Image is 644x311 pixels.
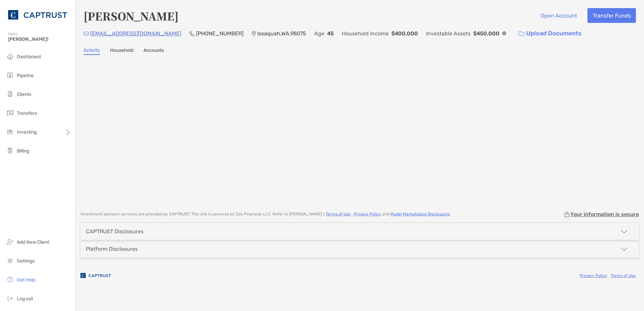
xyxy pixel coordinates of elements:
img: Email Icon [84,32,89,36]
p: [PHONE_NUMBER] [196,29,244,38]
img: company logo [80,268,111,283]
img: button icon [519,31,524,36]
img: investing icon [6,128,14,136]
p: Household Income [342,29,389,38]
span: Transfers [17,110,37,116]
a: Terms of Use [611,273,636,278]
img: Phone Icon [189,31,195,36]
img: CAPTRUST Logo [8,3,67,27]
img: add_new_client icon [6,238,14,246]
a: Upload Documents [514,26,586,41]
img: clients icon [6,90,14,98]
h4: [PERSON_NAME] [84,8,179,24]
img: get-help icon [6,275,14,283]
p: Issaquah , WA , 98075 [257,29,306,38]
p: $450,000 [473,29,500,38]
a: Activity [84,47,100,55]
img: transfers icon [6,109,14,117]
button: Transfer Funds [587,8,636,23]
a: Terms of Use [326,212,351,216]
p: Investable Assets [426,29,471,38]
span: [PERSON_NAME]! [8,36,71,42]
img: dashboard icon [6,52,14,60]
a: Privacy Policy [354,212,381,216]
p: $400,000 [391,29,418,38]
img: icon arrow [620,228,628,236]
div: CAPTRUST Disclosures [86,228,143,235]
p: Investment advisory services are provided by CAPTRUST . This site is powered by Zoe Financial, LL... [80,212,451,217]
span: Pipeline [17,73,34,78]
p: [EMAIL_ADDRESS][DOMAIN_NAME] [90,29,181,38]
p: 45 [327,29,334,38]
span: Add New Client [17,239,49,245]
p: Your information is secure [570,211,639,217]
span: Billing [17,148,29,154]
a: Privacy Policy [580,273,607,278]
a: Accounts [143,47,164,55]
img: Location Icon [252,31,256,36]
span: Log out [17,296,33,302]
img: billing icon [6,146,14,154]
a: Model Marketplace Disclosures [390,212,450,216]
div: Platform Disclosures [86,246,138,252]
button: Open Account [535,8,582,23]
a: Household [110,47,133,55]
img: Info Icon [502,31,506,35]
img: pipeline icon [6,71,14,79]
span: Investing [17,129,37,135]
span: Dashboard [17,54,41,60]
span: Clients [17,92,31,97]
img: logout icon [6,294,14,302]
img: icon arrow [620,245,628,253]
img: settings icon [6,256,14,265]
p: Age [314,29,324,38]
span: Get Help [17,277,35,283]
span: Settings [17,258,35,264]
